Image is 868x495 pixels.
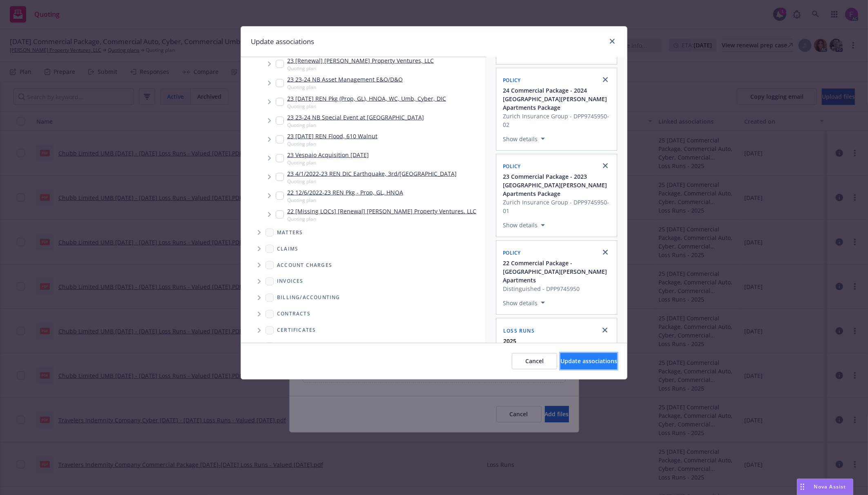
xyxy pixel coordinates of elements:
[503,77,521,84] span: Policy
[287,75,403,84] a: 23 23-24 NB Asset Management E&O/D&O
[503,327,535,334] span: Loss Runs
[287,188,403,197] a: 22 12/6/2022-23 REN Pkg - Prop, GL, HNOA
[287,140,377,147] span: Quoting plan
[512,353,557,369] button: Cancel
[503,337,516,345] strong: 2025
[287,178,457,185] span: Quoting plan
[277,279,303,284] span: Invoices
[287,159,369,166] span: Quoting plan
[525,357,544,365] span: Cancel
[287,65,434,72] span: Quoting plan
[287,103,446,110] span: Quoting plan
[600,247,610,257] a: close
[287,197,403,204] span: Quoting plan
[287,56,434,65] a: 23 [Renewal] [PERSON_NAME] Property Ventures, LLC
[814,483,846,490] span: Nova Assist
[277,295,340,300] span: Billing/Accounting
[500,134,548,144] button: Show details
[503,86,612,112] button: 24 Commercial Package - 2024 [GEOGRAPHIC_DATA][PERSON_NAME] Apartments Package
[287,169,457,178] a: 23 4/1/2022-23 REN DIC Earthquake, 3rd/[GEOGRAPHIC_DATA]
[241,290,486,434] div: Folder Tree Example
[600,161,610,171] a: close
[607,36,617,46] a: close
[797,479,853,495] button: Nova Assist
[287,215,476,222] span: Quoting plan
[287,132,377,140] a: 23 [DATE] REN Flood, 610 Walnut
[600,75,610,84] a: close
[277,328,316,333] span: Certificates
[500,220,548,230] button: Show details
[287,151,369,159] a: 23 Vespaio Acquisition [DATE]
[251,36,314,47] h1: Update associations
[503,284,612,293] span: Distinguished - DPP9745950
[600,325,610,335] a: close
[287,84,403,91] span: Quoting plan
[797,479,808,495] div: Drag to move
[503,163,521,170] span: Policy
[503,112,612,129] span: Zurich Insurance Group - DPP9745950-02
[560,353,617,369] button: Update associations
[287,207,476,215] a: 22 [Missing LOCs] [Renewal] [PERSON_NAME] Property Ventures, LLC
[287,113,424,122] a: 23 23-24 NB Special Event at [GEOGRAPHIC_DATA]
[287,94,446,103] a: 23 [DATE] REN Pkg (Prop, GL), HNOA, WC, Umb, Cyber, DIC
[503,198,612,215] span: Zurich Insurance Group - DPP9745950-01
[560,357,617,365] span: Update associations
[503,172,612,198] button: 23 Commercial Package - 2023 [GEOGRAPHIC_DATA][PERSON_NAME] Apartments Package
[277,263,332,268] span: Account charges
[277,312,310,317] span: Contracts
[277,230,303,235] span: Matters
[287,122,424,129] span: Quoting plan
[503,249,521,256] span: Policy
[277,246,298,251] span: Claims
[503,259,612,284] button: 22 Commercial Package - [GEOGRAPHIC_DATA][PERSON_NAME] Apartments
[500,298,548,308] button: Show details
